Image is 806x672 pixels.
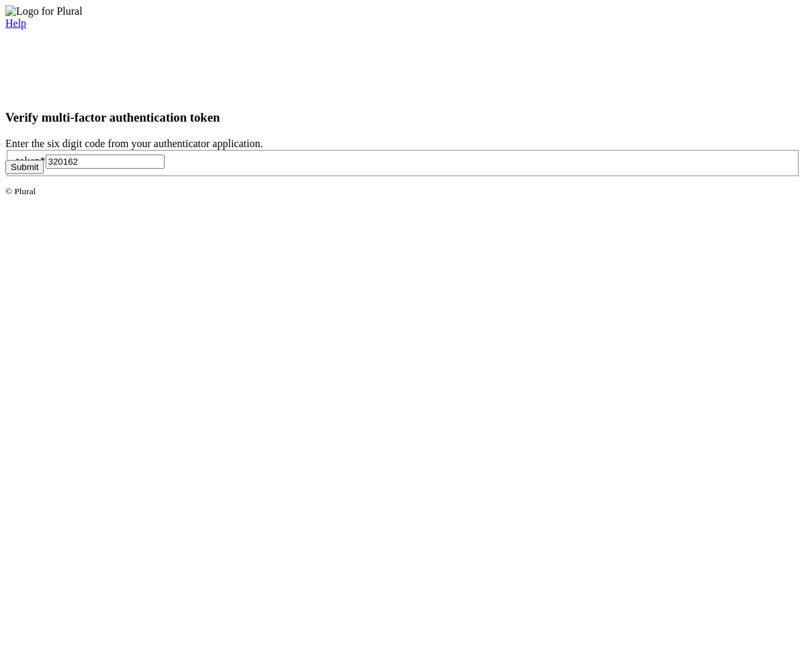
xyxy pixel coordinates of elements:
input: Six-digit code [46,155,165,169]
button: Submit [5,160,44,174]
img: Logo for Plural [5,5,83,17]
div: Enter the six digit code from your authenticator application. [5,138,801,150]
small: © Plural [5,186,36,196]
a: Help [5,17,26,29]
label: token [16,155,46,167]
h3: Verify multi-factor authentication token [5,110,801,125]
